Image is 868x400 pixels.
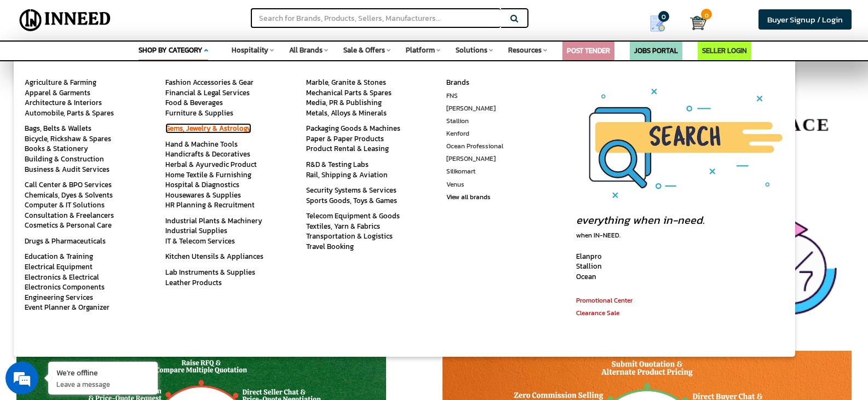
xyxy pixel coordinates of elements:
div: We're offline [56,367,150,378]
span: We are offline. Please leave us a message. [23,126,191,237]
a: POST TENDER [567,45,610,56]
em: Driven by SalesIQ [86,264,139,271]
span: All Brands [289,45,323,55]
span: Buyer Signup / Login [767,13,843,26]
a: JOBS PORTAL [634,45,678,56]
span: Platform [406,45,435,55]
img: salesiqlogo_leal7QplfZFryJ6FIlVepeu7OftD7mt8q6exU6-34PB8prfIgodN67KcxXM9Y7JQ_.png [76,264,83,271]
a: Cart 0 [690,11,699,35]
a: Buyer Signup / Login [758,9,852,30]
span: Resources [508,45,542,55]
img: Cart [690,15,706,31]
p: Leave a message [56,379,150,389]
em: Submit [160,314,199,329]
span: Solutions [456,45,487,55]
span: Hospitality [232,45,268,55]
a: SELLER LOGIN [702,45,747,56]
a: my Quotes 0 [634,11,690,36]
div: Leave a message [57,61,184,76]
img: Show My Quotes [649,15,666,32]
span: SHOP BY CATEGORY [139,45,203,55]
span: Sale & Offers [343,45,385,55]
img: Inneed.Market [15,7,116,34]
textarea: Type your message and click 'Submit' [5,276,209,314]
input: Search for Brands, Products, Sellers, Manufacturers... [251,8,501,28]
div: Space [139,56,208,62]
span: 0 [658,11,669,22]
img: logo_Zg8I0qSkbAqR2WFHt3p6CTuqpyXMFPubPcD2OT02zFN43Cy9FUNNG3NEPhM_Q1qe_.png [19,66,46,72]
div: Minimize live chat window [180,5,206,32]
span: 0 [701,9,712,20]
